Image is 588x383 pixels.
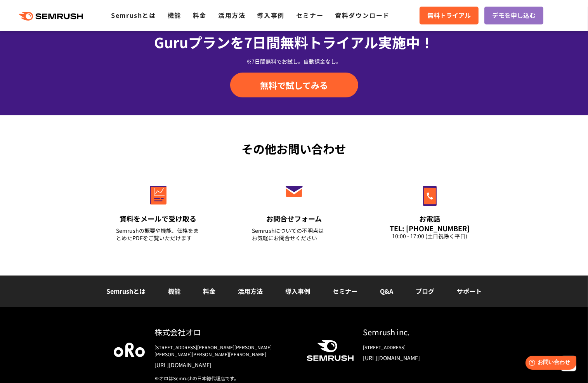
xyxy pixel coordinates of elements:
[285,286,310,296] a: 導入事例
[333,286,357,296] a: セミナー
[484,7,543,24] a: デモを申し込む
[252,214,336,224] div: お問合せフォーム
[154,326,294,338] div: 株式会社オロ
[100,169,217,251] a: 資料をメールで受け取る Semrushの概要や機能、価格をまとめたPDFをご覧いただけます
[154,375,294,382] div: ※オロはSemrushの日本総代理店です。
[193,10,206,20] a: 料金
[457,286,482,296] a: サポート
[111,10,156,20] a: Semrushとは
[363,326,475,338] div: Semrush inc.
[168,10,181,20] a: 機能
[363,344,475,351] div: [STREET_ADDRESS]
[335,10,390,20] a: 資料ダウンロード
[154,361,294,369] a: [URL][DOMAIN_NAME]
[380,286,393,296] a: Q&A
[296,10,323,20] a: セミナー
[90,31,498,52] div: Guruプランを7日間
[420,7,479,24] a: 無料トライアル
[203,286,215,296] a: 料金
[363,354,475,362] a: [URL][DOMAIN_NAME]
[168,286,180,296] a: 機能
[257,10,284,20] a: 導入事例
[252,227,336,242] div: Semrushについての不明点は お気軽にお問合せください
[427,10,471,21] span: 無料トライアル
[106,286,146,296] a: Semrushとは
[388,214,472,224] div: お電話
[116,227,200,242] div: Semrushの概要や機能、価格をまとめたPDFをご覧いただけます
[116,214,200,224] div: 資料をメールで受け取る
[280,32,434,52] span: 無料トライアル実施中！
[260,79,328,91] span: 無料で試してみる
[154,344,294,358] div: [STREET_ADDRESS][PERSON_NAME][PERSON_NAME][PERSON_NAME][PERSON_NAME][PERSON_NAME]
[519,353,579,374] iframe: Help widget launcher
[218,10,245,20] a: 活用方法
[492,10,536,21] span: デモを申し込む
[114,343,145,357] img: oro company
[238,286,263,296] a: 活用方法
[236,169,352,251] a: お問合せフォーム Semrushについての不明点はお気軽にお問合せください
[388,232,472,240] div: 10:00 - 17:00 (土日祝除く平日)
[90,57,498,65] div: ※7日間無料でお試し。自動課金なし。
[90,140,498,158] div: その他お問い合わせ
[388,224,472,232] div: TEL: [PHONE_NUMBER]
[416,286,434,296] a: ブログ
[230,73,358,97] a: 無料で試してみる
